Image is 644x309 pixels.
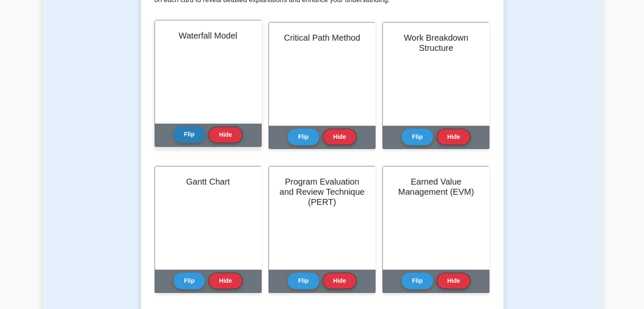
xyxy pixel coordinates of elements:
button: Hide [323,129,357,145]
button: Flip [287,273,319,289]
button: Hide [323,273,357,289]
h2: Work Breakdown Structure [393,33,479,53]
button: Flip [174,126,205,143]
button: Hide [437,273,470,289]
button: Flip [287,129,319,145]
h2: Waterfall Model [165,30,251,41]
button: Hide [208,273,242,289]
button: Flip [174,273,205,289]
h2: Earned Value Management (EVM) [393,177,479,197]
button: Flip [401,273,433,289]
button: Hide [208,127,242,143]
h2: Program Evaluation and Review Technique (PERT) [279,177,365,207]
h2: Critical Path Method [279,33,365,43]
button: Flip [401,129,433,145]
button: Hide [437,129,470,145]
h2: Gantt Chart [165,177,251,187]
